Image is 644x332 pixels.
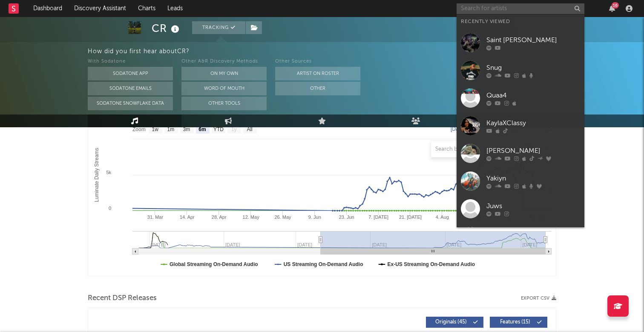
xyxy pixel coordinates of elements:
text: 3m [183,126,190,132]
text: 21. [DATE] [399,215,422,220]
text: 14. Apr [180,215,195,220]
button: Artist on Roster [275,67,360,80]
button: Sodatone App [88,67,173,80]
svg: Luminate Daily Consumption [88,106,556,276]
div: 16 [612,2,619,9]
div: How did you first hear about CR ? [88,46,644,57]
a: Yakiyn [457,167,584,195]
button: Other [275,82,360,95]
div: Saint [PERSON_NAME] [486,35,580,45]
div: With Sodatone [88,57,173,67]
span: Recent DSP Releases [88,293,157,303]
a: Saint [PERSON_NAME] [457,29,584,57]
text: 28. Apr [212,215,227,220]
text: 6m [198,126,206,132]
div: Quaa4 [486,90,580,100]
text: Global Streaming On-Demand Audio [170,261,258,267]
text: 26. May [274,215,291,220]
div: CR [152,21,181,35]
text: 5k [106,170,111,175]
button: Word Of Mouth [181,82,267,95]
div: Other Sources [275,57,360,67]
text: YTD [213,126,224,132]
div: Juws [486,201,580,211]
text: 7. [DATE] [368,215,388,220]
text: Luminate Daily Streams [94,148,100,202]
button: Sodatone Emails [88,82,173,95]
text: 23. Jun [339,215,354,220]
text: 4. Aug [436,215,449,220]
div: [PERSON_NAME] [486,146,580,156]
text: 12. May [243,215,260,220]
div: KaylaXClassy [486,118,580,128]
text: 1m [167,126,175,132]
text: 1y [231,126,237,132]
text: All [247,126,252,132]
button: On My Own [181,67,267,80]
button: Other Tools [181,97,267,110]
text: Zoom [132,126,146,132]
button: Originals(45) [426,317,483,328]
button: Features(15) [490,317,547,328]
a: [PERSON_NAME] [457,140,584,167]
text: US Streaming On-Demand Audio [284,261,363,267]
span: Originals ( 45 ) [431,320,471,325]
div: Recently Viewed [461,17,580,27]
span: Features ( 15 ) [495,320,535,325]
button: Sodatone Snowflake Data [88,97,173,110]
a: Snug [457,57,584,84]
text: 31. Mar [147,215,164,220]
a: BabyRisk [457,223,584,250]
button: Export CSV [521,296,556,301]
button: Tracking [192,21,245,34]
a: Quaa4 [457,84,584,112]
input: Search for artists [457,3,584,14]
text: 0 [109,206,111,211]
div: Yakiyn [486,173,580,183]
text: Ex-US Streaming On-Demand Audio [388,261,475,267]
input: Search by song name or URL [431,146,521,153]
text: [DATE] [451,126,467,132]
text: 1w [152,126,159,132]
text: 9. Jun [308,215,321,220]
a: Juws [457,195,584,223]
div: Other A&R Discovery Methods [181,57,267,67]
button: 16 [609,5,615,12]
div: Snug [486,63,580,73]
a: KaylaXClassy [457,112,584,140]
